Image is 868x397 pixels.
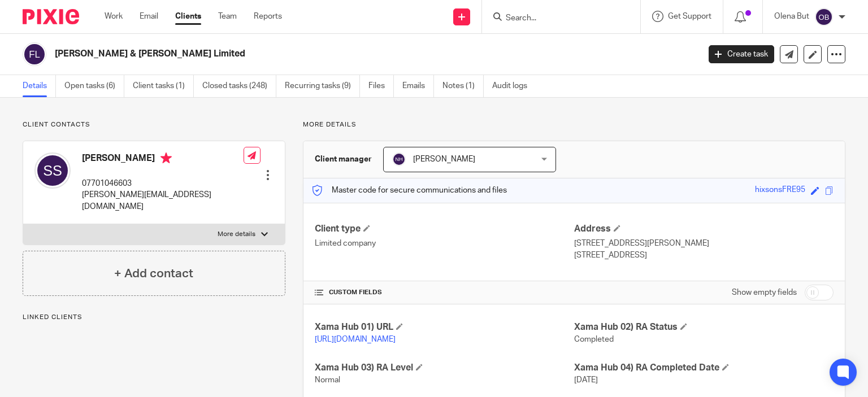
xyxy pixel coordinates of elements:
[202,75,276,97] a: Closed tasks (248)
[732,287,797,298] label: Show empty fields
[574,238,834,249] p: [STREET_ADDRESS][PERSON_NAME]
[709,45,774,63] a: Create task
[218,11,237,22] a: Team
[315,321,574,333] h4: Xama Hub 01) URL
[82,152,244,167] h4: [PERSON_NAME]
[392,152,406,166] img: svg%3E
[82,178,244,189] p: 07701046603
[574,250,834,261] p: [STREET_ADDRESS]
[442,75,484,97] a: Notes (1)
[574,335,614,343] span: Completed
[105,11,123,22] a: Work
[368,75,394,97] a: Files
[668,12,711,20] span: Get Support
[315,223,574,235] h4: Client type
[315,376,340,384] span: Normal
[64,75,124,97] a: Open tasks (6)
[315,238,574,249] p: Limited company
[23,120,285,129] p: Client contacts
[774,11,809,22] p: Olena But
[315,335,396,343] a: [URL][DOMAIN_NAME]
[574,223,834,235] h4: Address
[505,14,606,24] input: Search
[160,152,172,164] i: Primary
[315,154,372,165] h3: Client manager
[23,313,285,322] p: Linked clients
[254,11,282,22] a: Reports
[315,288,574,297] h4: CUSTOM FIELDS
[413,155,475,163] span: [PERSON_NAME]
[574,376,598,384] span: [DATE]
[218,230,255,239] p: More details
[303,120,845,129] p: More details
[140,11,158,22] a: Email
[82,189,244,212] p: [PERSON_NAME][EMAIL_ADDRESS][DOMAIN_NAME]
[815,8,833,26] img: svg%3E
[755,184,805,197] div: hixsonsFRE95
[34,152,71,189] img: svg%3E
[175,11,201,22] a: Clients
[312,185,507,196] p: Master code for secure communications and files
[285,75,360,97] a: Recurring tasks (9)
[133,75,194,97] a: Client tasks (1)
[23,75,56,97] a: Details
[315,362,574,374] h4: Xama Hub 03) RA Level
[574,362,834,374] h4: Xama Hub 04) RA Completed Date
[574,321,834,333] h4: Xama Hub 02) RA Status
[492,75,536,97] a: Audit logs
[402,75,434,97] a: Emails
[114,265,193,282] h4: + Add contact
[23,9,79,24] img: Pixie
[23,42,46,66] img: svg%3E
[55,48,565,60] h2: [PERSON_NAME] & [PERSON_NAME] Limited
